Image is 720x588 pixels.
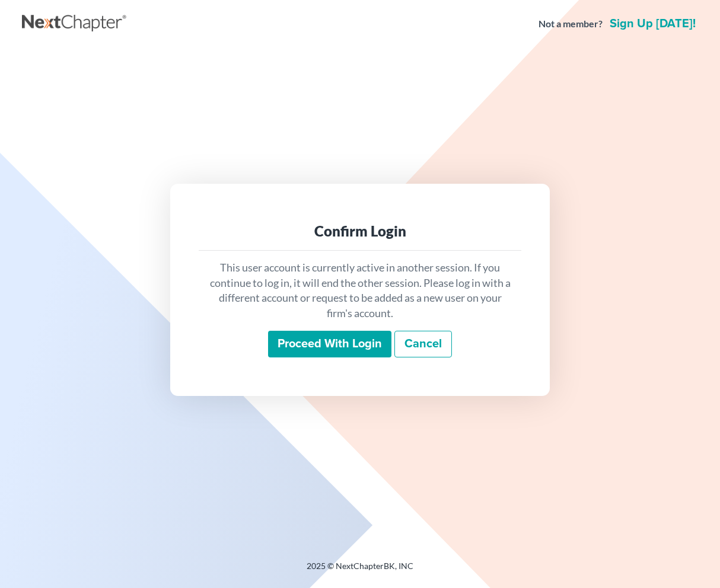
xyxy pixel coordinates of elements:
strong: Not a member? [539,17,603,31]
p: This user account is currently active in another session. If you continue to log in, it will end ... [208,260,512,321]
a: Sign up [DATE]! [607,18,698,30]
div: Confirm Login [208,222,512,241]
input: Proceed with login [268,331,391,358]
div: 2025 © NextChapterBK, INC [22,560,698,581]
a: Cancel [394,331,452,358]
